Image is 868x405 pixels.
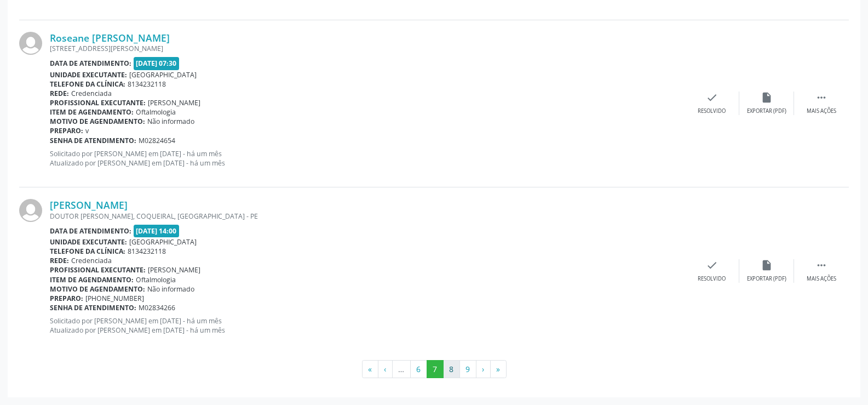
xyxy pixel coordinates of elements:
[50,237,127,247] b: Unidade executante:
[50,32,170,44] a: Roseane [PERSON_NAME]
[476,360,491,379] button: Go to next page
[410,360,427,379] button: Go to page 6
[19,199,42,222] img: img
[50,226,131,236] b: Data de atendimento:
[747,107,786,115] div: Exportar (PDF)
[50,275,134,284] b: Item de agendamento:
[136,275,176,284] span: Oftalmologia
[815,259,827,271] i: 
[698,275,726,283] div: Resolvido
[50,212,685,221] div: DOUTOR [PERSON_NAME], COQUEIRAL, [GEOGRAPHIC_DATA] - PE
[85,294,144,303] span: [PHONE_NUMBER]
[19,360,849,379] ul: Pagination
[490,360,507,379] button: Go to last page
[147,284,194,294] span: Não informado
[50,126,83,135] b: Preparo:
[134,225,180,237] span: [DATE] 14:00
[19,32,42,55] img: img
[378,360,393,379] button: Go to previous page
[128,79,166,89] span: 8134232118
[128,247,166,256] span: 8134232118
[50,149,685,168] p: Solicitado por [PERSON_NAME] em [DATE] - há um mês Atualizado por [PERSON_NAME] em [DATE] - há um...
[459,360,476,379] button: Go to page 9
[50,199,128,211] a: [PERSON_NAME]
[50,117,145,126] b: Motivo de agendamento:
[807,107,836,115] div: Mais ações
[129,237,197,247] span: [GEOGRAPHIC_DATA]
[761,259,773,271] i: insert_drive_file
[50,107,134,117] b: Item de agendamento:
[50,70,127,79] b: Unidade executante:
[362,360,378,379] button: Go to first page
[50,44,685,53] div: [STREET_ADDRESS][PERSON_NAME]
[71,89,112,98] span: Credenciada
[706,92,718,104] i: check
[50,303,136,312] b: Senha de atendimento:
[50,247,125,256] b: Telefone da clínica:
[139,136,175,145] span: M02824654
[706,259,718,271] i: check
[148,265,200,275] span: [PERSON_NAME]
[50,79,125,89] b: Telefone da clínica:
[136,107,176,117] span: Oftalmologia
[50,284,145,294] b: Motivo de agendamento:
[427,360,444,379] button: Go to page 7
[747,275,786,283] div: Exportar (PDF)
[71,256,112,265] span: Credenciada
[134,57,180,70] span: [DATE] 07:30
[50,265,146,275] b: Profissional executante:
[129,70,197,79] span: [GEOGRAPHIC_DATA]
[761,92,773,104] i: insert_drive_file
[139,303,175,312] span: M02834266
[807,275,836,283] div: Mais ações
[815,92,827,104] i: 
[50,316,685,335] p: Solicitado por [PERSON_NAME] em [DATE] - há um mês Atualizado por [PERSON_NAME] em [DATE] - há um...
[50,136,136,145] b: Senha de atendimento:
[50,294,83,303] b: Preparo:
[698,107,726,115] div: Resolvido
[50,59,131,68] b: Data de atendimento:
[50,256,69,265] b: Rede:
[85,126,89,135] span: v
[50,89,69,98] b: Rede:
[147,117,194,126] span: Não informado
[443,360,460,379] button: Go to page 8
[50,98,146,107] b: Profissional executante:
[148,98,200,107] span: [PERSON_NAME]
